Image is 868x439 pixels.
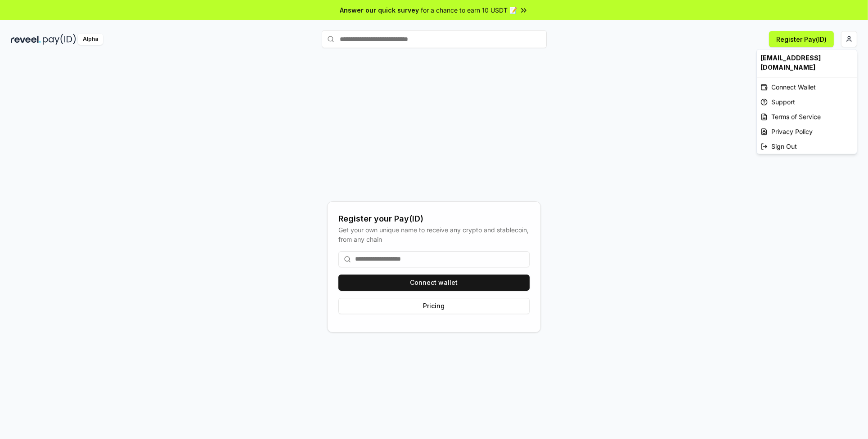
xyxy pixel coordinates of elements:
div: [EMAIL_ADDRESS][DOMAIN_NAME] [757,49,857,75]
a: Terms of Service [757,109,857,124]
a: Support [757,94,857,109]
a: Privacy Policy [757,124,857,139]
div: Connect Wallet [757,80,857,94]
div: Sign Out [757,139,857,154]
